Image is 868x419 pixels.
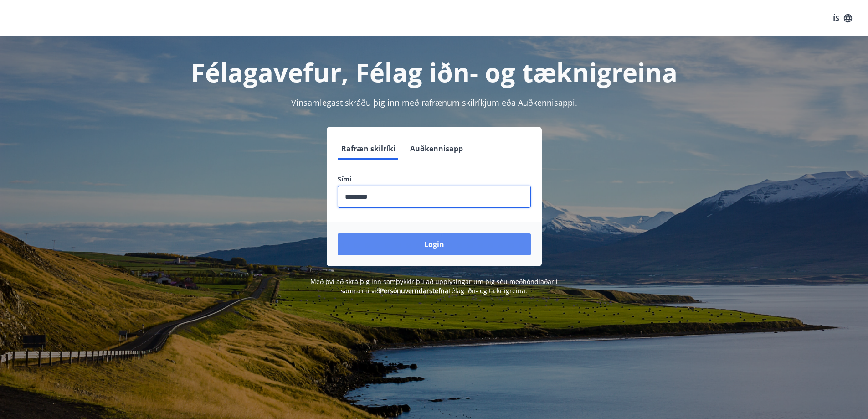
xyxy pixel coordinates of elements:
[338,233,531,255] button: Login
[406,138,467,160] button: Auðkennisapp
[338,138,399,160] button: Rafræn skilríki
[291,97,577,108] span: Vinsamlegast skráðu þig inn með rafrænum skilríkjum eða Auðkennisappi.
[828,10,857,26] button: ÍS
[117,55,751,89] h1: Félagavefur, Félag iðn- og tæknigreina
[310,277,558,295] span: Með því að skrá þig inn samþykkir þú að upplýsingar um þig séu meðhöndlaðar í samræmi við Félag i...
[338,175,531,184] label: Sími
[380,286,448,295] a: Persónuverndarstefna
